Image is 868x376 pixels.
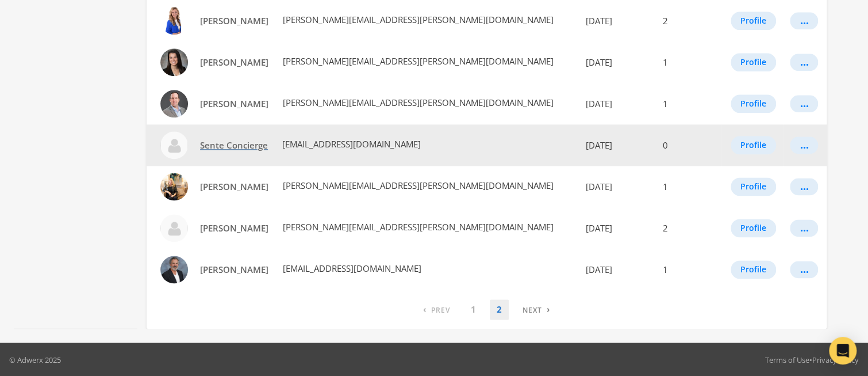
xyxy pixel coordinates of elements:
span: [PERSON_NAME][EMAIL_ADDRESS][PERSON_NAME][DOMAIN_NAME] [281,221,554,233]
td: 0 [656,124,721,166]
td: 1 [656,41,721,83]
button: ... [790,178,818,195]
img: Stefanie Lyles profile [160,214,188,242]
span: [EMAIL_ADDRESS][DOMAIN_NAME] [281,263,421,274]
span: [PERSON_NAME][EMAIL_ADDRESS][PERSON_NAME][DOMAIN_NAME] [281,180,554,191]
span: [PERSON_NAME][EMAIL_ADDRESS][PERSON_NAME][DOMAIN_NAME] [281,97,554,108]
nav: pagination [416,299,557,320]
td: [DATE] [577,207,656,249]
td: [DATE] [577,249,656,290]
td: 2 [656,207,721,249]
a: [PERSON_NAME] [193,176,276,198]
img: Sente Concierge profile [160,131,188,159]
td: 1 [656,249,721,290]
span: [PERSON_NAME] [200,56,268,68]
div: ... [800,62,808,63]
button: ... [790,261,818,278]
a: [PERSON_NAME] [193,10,276,32]
span: [PERSON_NAME] [200,15,268,26]
img: Scott Williams profile [160,90,188,117]
img: Samantha Brown profile [160,7,188,35]
button: ... [790,12,818,29]
td: [DATE] [577,166,656,207]
div: Open Intercom Messenger [829,337,857,364]
a: [PERSON_NAME] [193,218,276,239]
img: Sarah Racanelli Carter profile [160,48,188,76]
span: [PERSON_NAME][EMAIL_ADDRESS][PERSON_NAME][DOMAIN_NAME] [281,55,554,67]
p: © Adwerx 2025 [9,354,61,366]
a: Privacy Policy [812,355,859,365]
td: [DATE] [577,41,656,83]
div: ... [800,20,808,21]
button: Profile [731,94,776,113]
button: Profile [731,12,776,30]
span: [PERSON_NAME] [200,222,268,234]
button: ... [790,54,818,71]
a: [PERSON_NAME] [193,259,276,280]
a: 2 [490,299,509,320]
div: ... [800,103,808,104]
span: [PERSON_NAME] [200,181,268,192]
button: ... [790,95,818,112]
span: [PERSON_NAME] [200,98,268,109]
td: 1 [656,166,721,207]
a: [PERSON_NAME] [193,93,276,115]
button: ... [790,136,818,154]
img: Travis Howard profile [160,256,188,283]
button: Profile [731,219,776,237]
button: Profile [731,53,776,71]
div: • [765,354,859,366]
td: [DATE] [577,83,656,124]
a: [PERSON_NAME] [193,52,276,73]
a: Terms of Use [765,355,809,365]
div: ... [800,227,808,229]
span: ‹ [423,303,427,315]
button: Profile [731,136,776,154]
a: Sente Concierge [193,135,275,156]
div: ... [800,186,808,187]
span: [PERSON_NAME] [200,264,268,275]
span: [EMAIL_ADDRESS][DOMAIN_NAME] [280,138,421,150]
a: 1 [464,299,483,320]
span: [PERSON_NAME][EMAIL_ADDRESS][PERSON_NAME][DOMAIN_NAME] [281,14,554,25]
span: Sente Concierge [200,139,268,151]
button: ... [790,219,818,237]
td: [DATE] [577,124,656,166]
a: Previous [416,299,457,320]
img: Shelly Powell profile [160,173,188,200]
div: ... [800,145,808,146]
td: 1 [656,83,721,124]
button: Profile [731,177,776,196]
div: ... [800,269,808,270]
button: Profile [731,260,776,279]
